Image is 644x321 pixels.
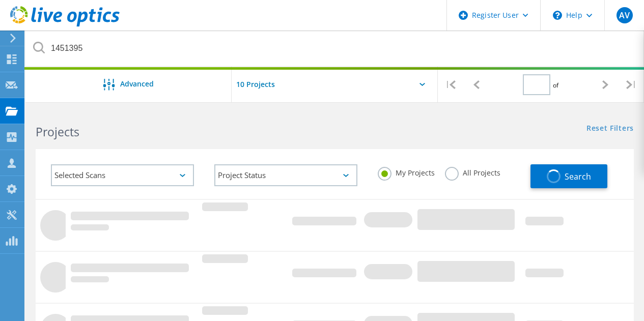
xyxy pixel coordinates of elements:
[36,124,79,140] b: Projects
[438,67,464,103] div: |
[530,164,607,188] button: Search
[618,67,644,103] div: |
[214,164,357,186] div: Project Status
[619,11,630,19] span: AV
[553,11,562,20] svg: \n
[120,80,154,87] span: Advanced
[51,164,194,186] div: Selected Scans
[586,125,634,133] a: Reset Filters
[10,21,120,28] a: Live Optics Dashboard
[445,167,500,177] label: All Projects
[378,167,435,177] label: My Projects
[553,81,558,90] span: of
[565,171,591,182] span: Search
